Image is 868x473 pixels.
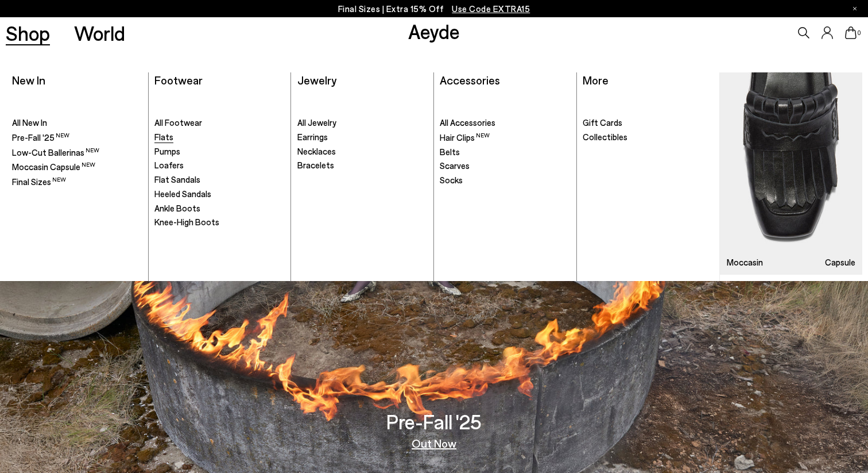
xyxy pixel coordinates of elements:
a: Hair Clips [440,132,570,144]
span: Low-Cut Ballerinas [12,147,99,157]
span: 0 [857,30,862,36]
a: World [74,23,125,43]
a: Out Now [412,437,456,449]
span: Ankle Boots [154,203,200,213]
a: New In [12,73,45,87]
span: All New In [12,117,47,128]
img: Mobile_e6eede4d-78b8-4bd1-ae2a-4197e375e133_900x.jpg [720,72,862,275]
span: Navigate to /collections/ss25-final-sizes [452,3,530,14]
a: Footwear [154,73,203,87]
h3: Moccasin [727,258,763,267]
a: Pre-Fall '25 [12,132,142,144]
span: All Accessories [440,117,495,128]
a: Flat Sandals [154,174,285,186]
span: Earrings [297,132,328,142]
span: Scarves [440,160,470,171]
a: Collectibles [583,132,714,143]
a: 0 [845,26,857,39]
a: Moccasin Capsule [12,161,142,173]
span: Belts [440,147,460,157]
a: Heeled Sandals [154,189,285,200]
a: Necklaces [297,146,428,157]
a: Ankle Boots [154,203,285,214]
span: Pre-Fall '25 [12,132,69,143]
a: Moccasin Capsule [720,72,862,275]
a: Flats [154,132,285,143]
a: Final Sizes [12,176,142,188]
a: All New In [12,117,142,129]
span: Final Sizes [12,176,66,187]
a: Pumps [154,146,285,157]
span: Loafers [154,160,184,170]
a: Accessories [440,73,500,87]
a: Earrings [297,132,428,143]
a: Jewelry [297,73,336,87]
a: Shop [6,23,50,43]
h3: Pre-Fall '25 [386,412,482,432]
span: All Jewelry [297,117,336,128]
a: Loafers [154,160,285,171]
span: All Footwear [154,117,202,128]
span: Collectibles [583,132,627,142]
span: Socks [440,175,463,185]
a: Gift Cards [583,117,714,129]
a: Low-Cut Ballerinas [12,147,142,159]
a: Knee-High Boots [154,217,285,228]
a: Aeyde [408,19,460,43]
span: Gift Cards [583,117,622,128]
p: Final Sizes | Extra 15% Off [338,2,530,16]
span: Flat Sandals [154,174,200,184]
a: Bracelets [297,160,428,171]
a: More [583,73,609,87]
span: Flats [154,132,173,142]
a: All Jewelry [297,117,428,129]
span: Necklaces [297,146,336,156]
a: All Footwear [154,117,285,129]
a: All Accessories [440,117,570,129]
span: Knee-High Boots [154,217,219,227]
span: Bracelets [297,160,334,170]
h3: Capsule [825,258,855,267]
span: Pumps [154,146,180,156]
span: Moccasin Capsule [12,161,95,172]
a: Belts [440,147,570,158]
a: Scarves [440,160,570,172]
span: Hair Clips [440,132,490,143]
span: Heeled Sandals [154,189,211,199]
a: Socks [440,175,570,186]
